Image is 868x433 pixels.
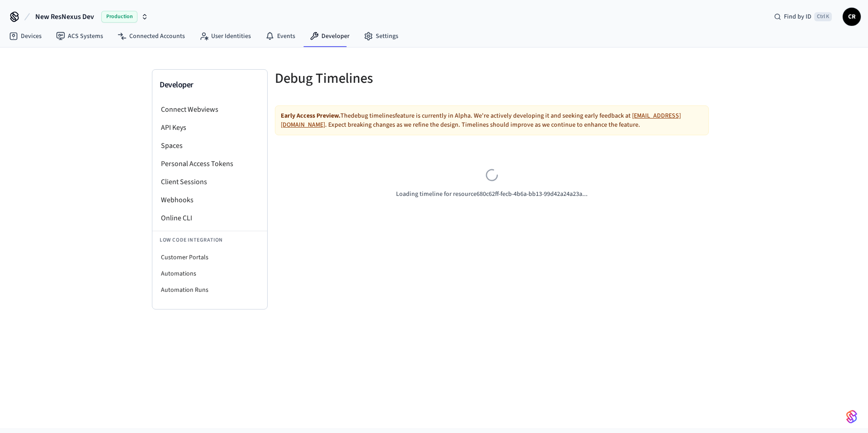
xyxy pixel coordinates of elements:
li: Low Code Integration [152,231,267,249]
li: API Keys [152,119,267,137]
a: [EMAIL_ADDRESS][DOMAIN_NAME] [281,111,681,129]
li: Webhooks [152,191,267,209]
img: SeamLogoGradient.69752ec5.svg [846,409,857,424]
div: Find by IDCtrl K [767,9,839,25]
li: Spaces [152,137,267,155]
h3: Developer [160,79,260,91]
li: Client Sessions [152,173,267,191]
strong: Early Access Preview. [281,111,340,120]
span: Ctrl K [814,12,832,21]
a: Events [258,28,302,44]
li: Online CLI [152,209,267,227]
a: Developer [302,28,357,44]
li: Customer Portals [152,249,267,266]
a: Connected Accounts [110,28,192,44]
a: User Identities [192,28,258,44]
div: The debug timelines feature is currently in Alpha. We're actively developing it and seeking early... [275,105,709,135]
button: CR [843,8,861,26]
h5: Debug Timelines [275,69,486,88]
a: Devices [2,28,49,44]
li: Connect Webviews [152,100,267,119]
li: Automations [152,266,267,282]
a: ACS Systems [49,28,110,44]
a: Settings [357,28,406,44]
span: New ResNexus Dev [35,11,94,22]
li: Automation Runs [152,282,267,298]
li: Personal Access Tokens [152,155,267,173]
span: Find by ID [784,12,811,21]
span: Production [101,11,137,23]
span: CR [844,9,860,25]
p: Loading timeline for resource 680c62ff-fecb-4b6a-bb13-99d42a24a23a ... [396,190,588,199]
